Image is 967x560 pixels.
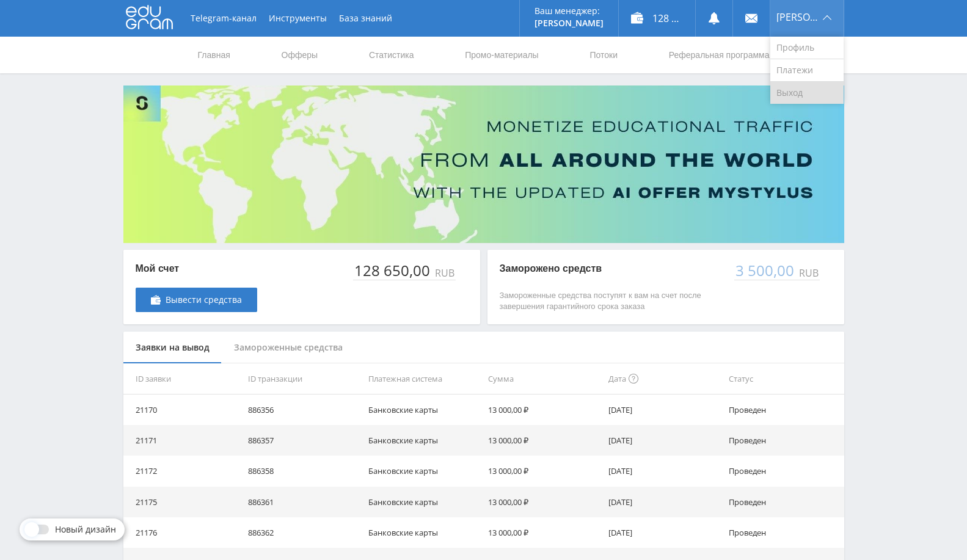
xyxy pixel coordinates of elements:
[604,456,724,486] td: [DATE]
[55,525,116,534] span: Новый дизайн
[535,6,604,16] p: Ваш менеджер:
[535,18,604,28] p: [PERSON_NAME]
[243,456,363,486] td: 886358
[500,290,722,312] p: Замороженные средства поступят к вам на счет после завершения гарантийного срока заказа
[604,425,724,456] td: [DATE]
[483,517,604,548] td: 13 000,00 ₽
[368,37,415,73] a: Статистика
[483,425,604,456] td: 13 000,00 ₽
[724,456,844,486] td: Проведен
[724,487,844,517] td: Проведен
[123,363,244,395] th: ID заявки
[280,37,319,73] a: Офферы
[363,456,484,486] td: Банковские карты
[604,487,724,517] td: [DATE]
[724,425,844,456] td: Проведен
[770,59,844,82] a: Платежи
[464,37,539,73] a: Промо-материалы
[734,262,797,279] div: 3 500,00
[483,456,604,486] td: 13 000,00 ₽
[363,425,484,456] td: Банковские карты
[483,487,604,517] td: 13 000,00 ₽
[668,37,771,73] a: Реферальная программа
[243,395,363,425] td: 886356
[776,12,819,22] span: [PERSON_NAME]
[724,363,844,395] th: Статус
[500,262,722,275] p: Заморожено средств
[123,395,244,425] td: 21170
[136,262,257,275] p: Мой счет
[363,363,484,395] th: Платежная система
[483,363,604,395] th: Сумма
[123,85,844,243] img: Banner
[797,267,820,278] div: RUB
[604,363,724,395] th: Дата
[243,425,363,456] td: 886357
[222,332,355,364] div: Замороженные средства
[123,487,244,517] td: 21175
[123,425,244,456] td: 21171
[770,37,844,59] a: Профиль
[724,517,844,548] td: Проведен
[604,395,724,425] td: [DATE]
[243,363,363,395] th: ID транзакции
[123,332,222,364] div: Заявки на вывод
[432,267,456,278] div: RUB
[123,517,244,548] td: 21176
[724,395,844,425] td: Проведен
[197,37,232,73] a: Главная
[123,456,244,486] td: 21172
[483,395,604,425] td: 13 000,00 ₽
[363,487,484,517] td: Банковские карты
[136,288,257,312] a: Вывести средства
[770,82,844,104] a: Выход
[166,295,242,305] span: Вывести средства
[243,517,363,548] td: 886362
[353,262,432,279] div: 128 650,00
[604,517,724,548] td: [DATE]
[243,487,363,517] td: 886361
[363,517,484,548] td: Банковские карты
[588,37,619,73] a: Потоки
[363,395,484,425] td: Банковские карты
